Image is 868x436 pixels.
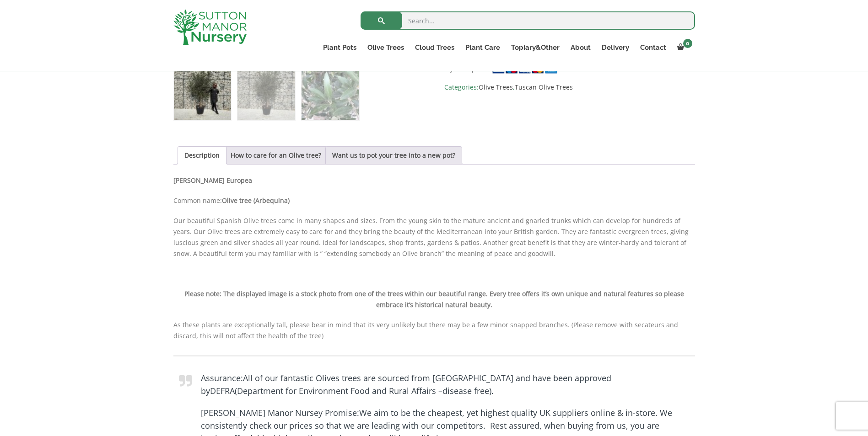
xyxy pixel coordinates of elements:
[361,11,695,30] input: Search...
[210,385,235,396] strong: DEFRA
[672,41,695,54] a: 0
[479,83,513,91] a: Olive Trees
[596,41,635,54] a: Delivery
[201,407,359,418] strong: [PERSON_NAME] Manor Nursey Promise:
[184,289,684,309] b: Please note: The displayed image is a stock photo from one of the trees within our beautiful rang...
[565,41,596,54] a: About
[201,372,243,383] strong: Assurance:
[222,196,290,205] b: Olive tree (Arbequina)
[173,319,695,341] p: As these plants are exceptionally tall, please bear in mind that its very unlikely but there may ...
[184,147,220,164] a: Description
[173,215,695,259] p: Our beautiful Spanish Olive trees come in many shapes and sizes. From the young skin to the matur...
[683,39,692,48] span: 0
[362,41,410,54] a: Olive Trees
[201,372,684,397] p: All of our fantastic Olives trees are sourced from [GEOGRAPHIC_DATA] and have been approved by (D...
[444,82,695,93] span: Categories: ,
[237,63,295,120] img: Tuscan Olive Tree XXL 1.90 - 2.40 - Image 2
[635,41,672,54] a: Contact
[460,41,506,54] a: Plant Care
[173,176,252,185] b: [PERSON_NAME] Europea
[173,9,247,45] img: logo
[318,41,362,54] a: Plant Pots
[332,147,455,164] a: Want us to pot your tree into a new pot?
[410,41,460,54] a: Cloud Trees
[506,41,565,54] a: Topiary&Other
[174,63,231,120] img: Tuscan Olive Tree XXL 1.90 - 2.40
[231,147,321,164] a: How to care for an Olive tree?
[302,63,359,120] img: Tuscan Olive Tree XXL 1.90 - 2.40 - Image 3
[173,195,695,206] p: Common name:
[442,385,489,396] strong: disease free
[515,83,573,91] a: Tuscan Olive Trees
